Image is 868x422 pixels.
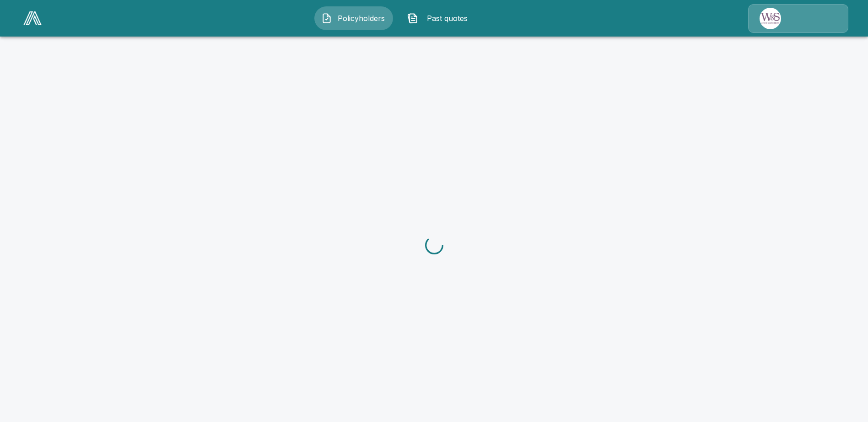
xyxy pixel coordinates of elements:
[23,11,42,25] img: AA Logo
[422,13,472,24] span: Past quotes
[321,13,332,24] img: Policyholders Icon
[336,13,386,24] span: Policyholders
[407,13,418,24] img: Past quotes Icon
[400,6,479,30] button: Past quotes IconPast quotes
[314,6,393,30] button: Policyholders IconPolicyholders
